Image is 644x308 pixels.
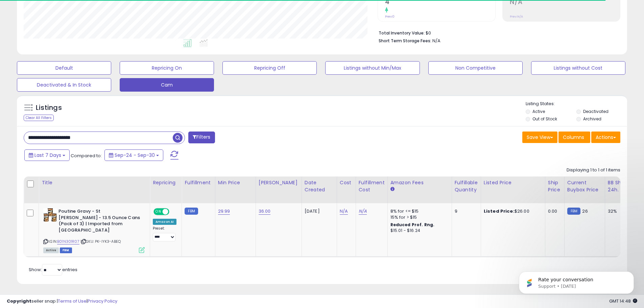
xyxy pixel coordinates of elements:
button: Save View [522,132,557,143]
div: Date Created [305,179,334,193]
small: Prev: N/A [510,15,523,19]
button: Cam [120,78,214,92]
small: FBM [567,208,580,215]
button: Default [17,61,111,75]
label: Out of Stock [532,116,557,122]
b: Total Inventory Value: [379,30,425,36]
div: [PERSON_NAME] [259,179,299,186]
div: $26.00 [484,208,540,214]
button: Deactivated & In Stock [17,78,111,92]
button: Last 7 Days [24,149,70,161]
strong: Copyright [7,298,31,304]
a: B01N301R07 [57,239,79,244]
span: OFF [168,209,179,215]
div: ASIN: [43,208,145,252]
div: 0.00 [548,208,559,214]
div: Preset: [153,226,176,241]
small: FBM [185,208,198,215]
div: Displaying 1 to 1 of 1 items [567,167,620,173]
span: Compared to: [71,152,102,159]
div: Ship Price [548,179,562,193]
b: Short Term Storage Fees: [379,38,431,44]
span: FBM [60,247,72,253]
div: Min Price [218,179,253,186]
div: Amazon Fees [390,179,449,186]
div: Repricing [153,179,179,186]
button: Repricing Off [222,61,317,75]
div: 9 [455,208,476,214]
a: N/A [359,208,367,215]
a: 29.99 [218,208,230,215]
div: $15.01 - $16.24 [390,228,447,234]
label: Deactivated [583,109,609,114]
div: 32% [608,208,630,214]
button: Sep-24 - Sep-30 [104,149,163,161]
span: | SKU: PK-IYK3-ABEQ [80,239,121,244]
div: seller snap | | [7,298,117,305]
span: Columns [563,134,584,141]
div: Fulfillment Cost [359,179,385,193]
div: [DATE] [305,208,332,214]
button: Filters [188,132,215,143]
div: Fulfillable Quantity [455,179,478,193]
div: Title [42,179,147,186]
b: Poutine Gravy - St [PERSON_NAME] - 13.5 Ounce Cans (Pack of 3) | Imported from [GEOGRAPHIC_DATA] [58,208,141,235]
div: BB Share 24h. [608,179,633,193]
button: Columns [558,132,590,143]
span: Show: entries [29,266,77,273]
label: Active [532,109,545,114]
li: $0 [379,28,615,37]
small: Amazon Fees. [390,186,395,192]
button: Listings without Min/Max [325,61,420,75]
div: 15% for > $15 [390,214,447,220]
div: Listed Price [484,179,542,186]
span: Last 7 Days [34,152,61,159]
span: N/A [432,38,440,44]
div: Clear All Filters [24,115,54,121]
p: Listing States: [526,101,627,107]
button: Actions [591,132,620,143]
a: Terms of Use [58,298,87,304]
label: Archived [583,116,601,122]
h5: Listings [36,103,62,113]
div: Current Buybox Price [567,179,602,193]
a: 36.00 [259,208,271,215]
small: Prev: 0 [385,15,395,19]
img: 51bFiQrExBL._SL40_.jpg [43,208,57,222]
button: Listings without Cost [531,61,625,75]
button: Non Competitive [428,61,523,75]
b: Reduced Prof. Rng. [390,222,435,228]
button: Repricing On [120,61,214,75]
iframe: Intercom notifications message [509,257,644,305]
div: Fulfillment [185,179,212,186]
span: 26 [582,208,588,214]
span: ON [154,209,163,215]
b: Listed Price: [484,208,515,214]
div: Amazon AI [153,219,176,225]
div: 8% for <= $15 [390,208,447,214]
a: N/A [340,208,348,215]
span: All listings currently available for purchase on Amazon [43,247,59,253]
a: Privacy Policy [88,298,117,304]
span: Sep-24 - Sep-30 [115,152,155,159]
div: Cost [340,179,353,186]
